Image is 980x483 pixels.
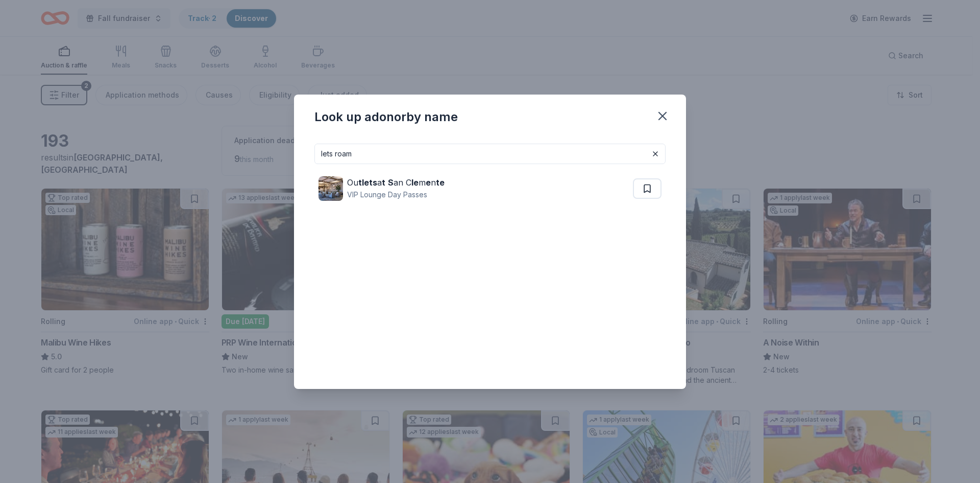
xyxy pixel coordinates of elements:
[358,177,377,188] strong: tlets
[314,109,458,125] div: Look up a donor by name
[347,176,445,189] div: Ou a an C m n
[382,177,385,188] strong: t
[411,177,419,188] strong: le
[388,177,394,188] strong: S
[347,189,445,201] div: VIP Lounge Day Passes
[314,144,666,164] input: Search
[318,176,343,201] img: Image for Outlets at San Clemente
[436,177,445,188] strong: te
[426,177,431,188] strong: e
